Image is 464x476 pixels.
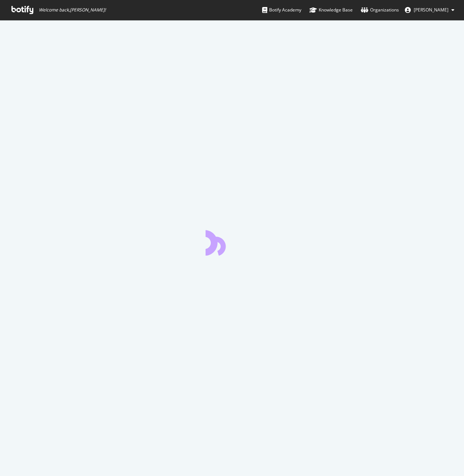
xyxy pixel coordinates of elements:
span: Welcome back, [PERSON_NAME] ! [39,7,106,13]
div: animation [206,229,259,256]
div: Knowledge Base [309,6,353,14]
button: [PERSON_NAME] [399,4,460,16]
span: TJ Vignola [414,7,448,13]
div: Botify Academy [262,6,301,14]
div: Organizations [361,6,399,14]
